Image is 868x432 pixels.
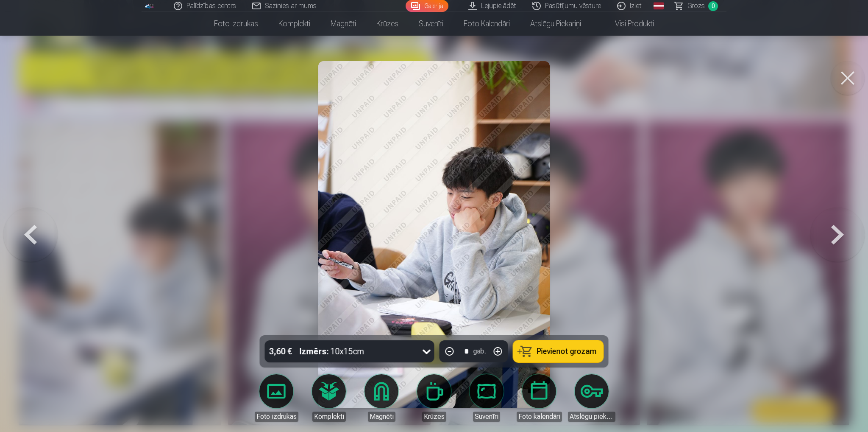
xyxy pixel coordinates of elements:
button: Pievienot grozam [513,340,604,362]
a: Visi produkti [591,12,664,36]
a: Atslēgu piekariņi [568,374,615,422]
div: 10x15cm [300,340,364,362]
div: Foto izdrukas [255,412,298,422]
strong: Izmērs : [300,345,329,357]
span: Pievienot grozam [537,348,597,355]
a: Foto kalendāri [515,374,563,422]
div: Atslēgu piekariņi [568,412,615,422]
a: Magnēti [358,374,405,422]
a: Krūzes [410,374,458,422]
a: Krūzes [366,12,409,36]
a: Atslēgu piekariņi [520,12,591,36]
a: Foto kalendāri [453,12,520,36]
div: Suvenīri [473,412,500,422]
div: Foto kalendāri [517,412,562,422]
a: Magnēti [320,12,366,36]
div: Krūzes [422,412,446,422]
a: Suvenīri [463,374,510,422]
div: Komplekti [312,412,346,422]
span: Grozs [687,1,705,11]
a: Foto izdrukas [204,12,268,36]
a: Foto izdrukas [253,374,300,422]
div: gab. [473,346,486,356]
a: Komplekti [268,12,320,36]
div: 3,60 € [265,340,296,362]
span: 0 [708,1,718,11]
a: Komplekti [305,374,353,422]
img: /fa1 [145,3,154,8]
a: Suvenīri [409,12,453,36]
div: Magnēti [368,412,395,422]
